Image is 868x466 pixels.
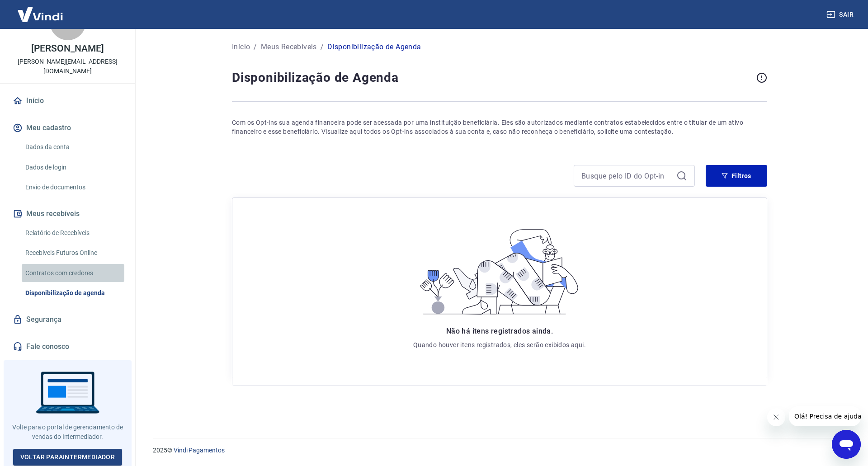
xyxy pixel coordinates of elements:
p: / [254,42,257,52]
a: Meus Recebíveis [261,42,317,52]
h4: Disponibilização de Agenda [232,69,753,87]
p: Quando houver itens registrados, eles serão exibidos aqui. [413,340,586,349]
a: Início [11,91,124,111]
p: [PERSON_NAME][EMAIL_ADDRESS][DOMAIN_NAME] [7,57,128,76]
a: Recebíveis Futuros Online [22,244,124,262]
img: Vindi [11,0,70,28]
iframe: Botão para abrir a janela de mensagens [832,430,861,459]
a: Relatório de Recebíveis [22,224,124,242]
a: Segurança [11,310,124,329]
p: 2025 © [153,446,846,455]
span: Não há itens registrados ainda. [446,327,553,335]
button: Sair [825,6,857,23]
a: Vindi Pagamentos [174,447,225,454]
a: Voltar paraIntermediador [13,449,123,466]
p: / [321,42,324,52]
button: Meus recebíveis [11,204,124,224]
input: Busque pelo ID do Opt-in [581,169,673,183]
iframe: Mensagem da empresa [789,406,861,426]
a: Dados da conta [22,138,124,156]
a: Início [232,42,250,52]
iframe: Fechar mensagem [767,408,785,426]
button: Filtros [706,165,767,187]
span: Olá! Precisa de ajuda? [5,6,76,14]
a: Envio de documentos [22,178,124,197]
button: Meu cadastro [11,118,124,138]
p: [PERSON_NAME] [31,44,104,53]
p: Com os Opt-ins sua agenda financeira pode ser acessada por uma instituição beneficiária. Eles são... [232,118,767,136]
a: Contratos com credores [22,264,124,282]
p: Disponibilização de Agenda [327,42,421,52]
a: Disponibilização de agenda [22,284,124,302]
a: Dados de login [22,158,124,177]
a: Fale conosco [11,337,124,357]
